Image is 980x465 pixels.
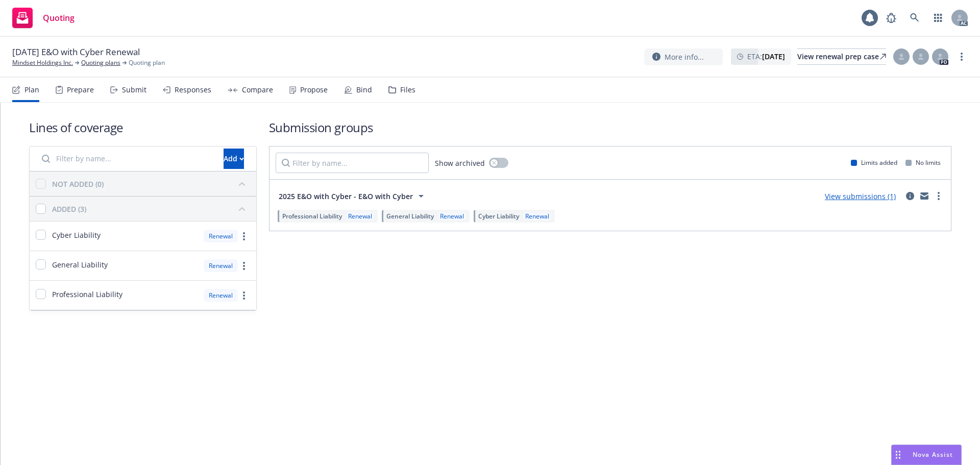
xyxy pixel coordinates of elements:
span: Professional Liability [282,212,342,221]
h1: Lines of coverage [29,119,257,136]
div: Renewal [204,230,238,242]
div: ADDED (3) [52,204,86,214]
div: Compare [242,86,273,94]
div: Renewal [204,289,238,302]
div: Plan [24,86,39,94]
a: View submissions (1) [825,191,896,201]
a: circleInformation [904,190,916,202]
span: Cyber Liability [478,212,519,221]
div: Files [400,86,415,94]
div: Submit [122,86,146,94]
span: [DATE] E&O with Cyber Renewal [12,46,140,58]
a: mail [918,190,930,202]
div: Add [224,149,244,168]
div: Bind [356,86,372,94]
span: 2025 E&O with Cyber - E&O with Cyber [279,191,413,202]
span: Nova Assist [913,450,953,459]
a: more [238,230,250,242]
button: Add [224,149,244,169]
input: Filter by name... [276,153,429,173]
span: Cyber Liability [52,230,101,240]
button: NOT ADDED (0) [52,176,250,192]
span: ETA : [747,51,785,62]
a: Quoting plans [81,58,120,67]
div: No limits [905,158,941,167]
span: General Liability [386,212,434,221]
h1: Submission groups [269,119,951,136]
button: ADDED (3) [52,201,250,217]
div: Responses [175,86,211,94]
a: Quoting [8,4,79,32]
span: General Liability [52,259,108,270]
strong: [DATE] [762,52,785,61]
div: Renewal [204,259,238,272]
input: Filter by name... [36,149,217,169]
span: Quoting plan [129,58,165,67]
span: More info... [665,52,704,62]
a: View renewal prep case [797,48,886,65]
a: Search [904,8,925,28]
div: Propose [300,86,328,94]
div: Renewal [523,212,551,221]
div: Prepare [67,86,94,94]
a: Report a Bug [881,8,901,28]
a: more [955,51,968,63]
a: Switch app [928,8,948,28]
button: 2025 E&O with Cyber - E&O with Cyber [276,186,430,206]
button: More info... [644,48,723,65]
span: Show archived [435,158,485,168]
div: Limits added [851,158,897,167]
a: Mindset Holdings Inc. [12,58,73,67]
div: NOT ADDED (0) [52,179,104,189]
a: more [238,260,250,272]
span: Professional Liability [52,289,122,300]
div: Drag to move [892,445,904,464]
div: View renewal prep case [797,49,886,64]
a: more [238,289,250,302]
a: more [933,190,945,202]
div: Renewal [346,212,374,221]
div: Renewal [438,212,466,221]
span: Quoting [43,14,75,22]
button: Nova Assist [891,445,962,465]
